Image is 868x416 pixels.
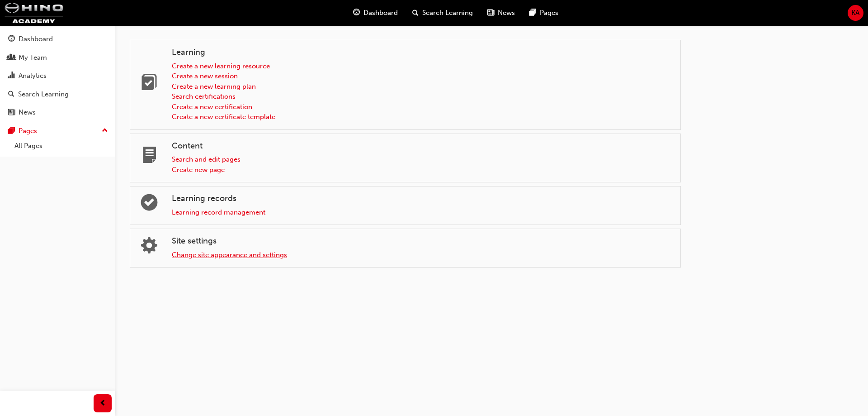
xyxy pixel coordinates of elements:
[172,141,673,151] h4: Content
[4,123,112,139] button: Pages
[8,109,15,117] span: news-icon
[480,4,522,22] a: news-iconNews
[540,8,558,18] span: Pages
[141,195,157,215] span: learningrecord-icon
[363,8,398,18] span: Dashboard
[141,238,157,258] span: cogs-icon
[172,72,238,80] a: Create a new session
[172,166,225,174] a: Create new page
[172,48,673,57] h4: Learning
[172,251,287,259] a: Change site appearance and settings
[4,31,112,48] a: Dashboard
[172,103,252,111] a: Create a new certification
[498,8,515,18] span: News
[8,54,15,62] span: people-icon
[172,236,673,246] h4: Site settings
[172,194,673,204] h4: Learning records
[19,107,36,118] div: News
[8,72,15,80] span: chart-icon
[19,71,47,81] div: Analytics
[405,4,480,22] a: search-iconSearch Learning
[8,35,15,43] span: guage-icon
[5,3,63,23] img: hinoacademy
[19,126,37,136] div: Pages
[4,49,112,66] a: My Team
[4,29,112,123] button: DashboardMy TeamAnalyticsSearch LearningNews
[11,139,112,153] a: All Pages
[172,208,265,216] a: Learning record management
[422,8,473,18] span: Search Learning
[172,113,275,121] a: Create a new certificate template
[19,53,47,63] div: My Team
[4,67,112,84] a: Analytics
[412,7,419,19] span: search-icon
[99,398,106,409] span: prev-icon
[141,148,157,167] span: page-icon
[529,7,536,19] span: pages-icon
[19,34,53,44] div: Dashboard
[172,82,256,91] a: Create a new learning plan
[102,125,108,137] span: up-icon
[848,5,863,21] button: KA
[851,8,859,18] span: KA
[522,4,566,22] a: pages-iconPages
[172,92,236,100] a: Search certifications
[172,155,241,163] a: Search and edit pages
[141,75,157,94] span: learning-icon
[346,4,405,22] a: guage-iconDashboard
[172,62,270,70] a: Create a new learning resource
[8,91,14,99] span: search-icon
[353,7,360,19] span: guage-icon
[8,127,15,135] span: pages-icon
[18,89,69,100] div: Search Learning
[4,104,112,121] a: News
[487,7,494,19] span: news-icon
[4,86,112,103] a: Search Learning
